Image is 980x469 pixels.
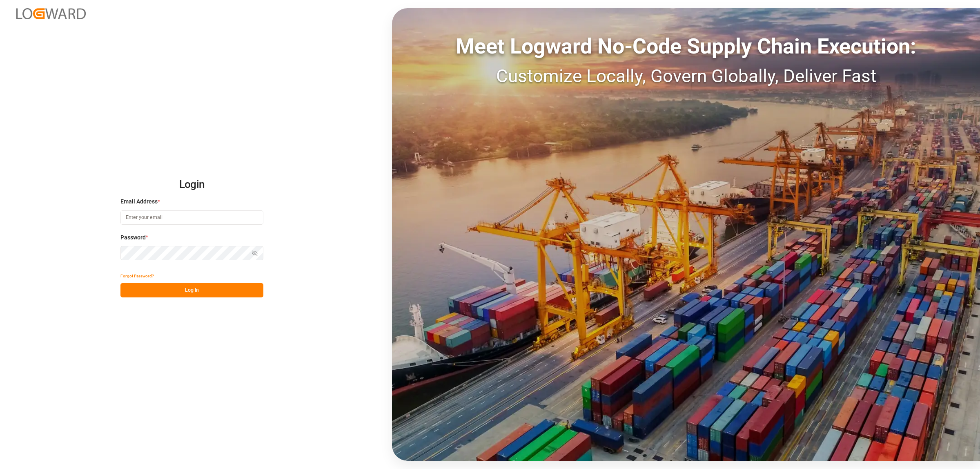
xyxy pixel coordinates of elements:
div: Meet Logward No-Code Supply Chain Execution: [392,31,980,63]
div: Customize Locally, Govern Globally, Deliver Fast [392,63,980,89]
span: Email Address [120,197,158,206]
button: Forgot Password? [120,269,154,283]
button: Log In [120,283,263,297]
input: Enter your email [120,210,263,225]
span: Password [120,233,146,242]
h2: Login [120,172,263,198]
img: Logward_new_orange.png [16,8,86,19]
